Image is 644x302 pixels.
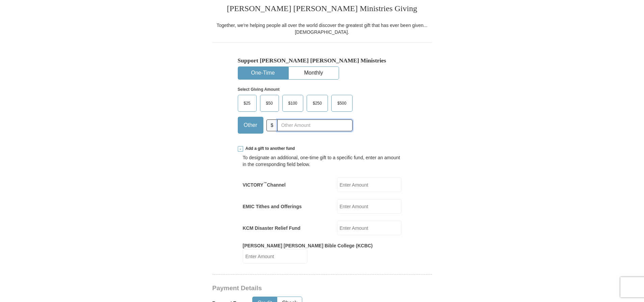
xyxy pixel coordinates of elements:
[212,22,432,35] div: Together, we're helping people all over the world discover the greatest gift that has ever been g...
[285,98,301,108] span: $100
[309,98,325,108] span: $250
[289,67,339,79] button: Monthly
[212,284,385,292] h3: Payment Details
[243,154,402,168] div: To designate an additional, one-time gift to a specific fund, enter an amount in the correspondin...
[243,146,295,152] span: Add a gift to another fund
[243,203,302,210] label: EMIC Tithes and Offerings
[240,98,254,108] span: $25
[238,87,280,92] strong: Select Giving Amount
[243,249,307,264] input: Enter Amount
[238,57,407,64] h5: Support [PERSON_NAME] [PERSON_NAME] Ministries
[263,98,276,108] span: $50
[243,242,373,249] label: [PERSON_NAME] [PERSON_NAME] Bible College (KCBC)
[337,177,402,192] input: Enter Amount
[266,119,278,131] span: $
[243,182,286,188] label: VICTORY Channel
[263,181,267,185] sup: ™
[337,199,402,214] input: Enter Amount
[277,119,352,131] input: Other Amount
[334,98,350,108] span: $500
[240,120,261,130] span: Other
[238,67,288,79] button: One-Time
[243,225,301,231] label: KCM Disaster Relief Fund
[337,221,402,235] input: Enter Amount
